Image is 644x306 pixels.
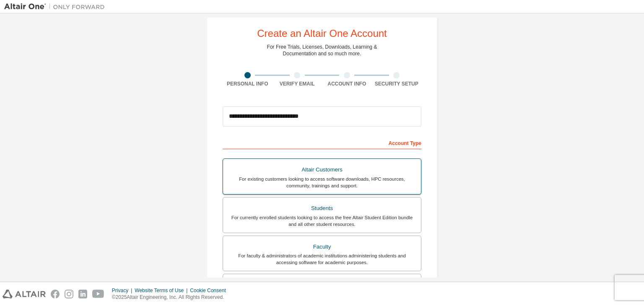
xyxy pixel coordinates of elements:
div: Account Type [223,136,421,149]
div: Altair Customers [228,164,416,176]
div: Verify Email [273,80,322,87]
div: Create an Altair One Account [257,29,387,39]
div: Students [228,202,416,214]
img: linkedin.svg [78,290,87,298]
div: Security Setup [372,80,422,87]
img: youtube.svg [92,290,104,298]
img: Altair One [4,3,109,11]
div: Faculty [228,241,416,253]
div: Privacy [112,287,135,294]
div: For Free Trials, Licenses, Downloads, Learning & Documentation and so much more. [267,44,377,57]
img: altair_logo.svg [3,290,46,298]
div: Personal Info [223,80,273,87]
div: For existing customers looking to access software downloads, HPC resources, community, trainings ... [228,176,416,189]
img: facebook.svg [51,290,60,298]
div: Account Info [322,80,372,87]
div: For currently enrolled students looking to access the free Altair Student Edition bundle and all ... [228,214,416,228]
p: © 2025 Altair Engineering, Inc. All Rights Reserved. [112,294,231,301]
div: Cookie Consent [190,287,231,294]
div: Website Terms of Use [135,287,190,294]
img: instagram.svg [65,290,73,298]
div: For faculty & administrators of academic institutions administering students and accessing softwa... [228,252,416,266]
